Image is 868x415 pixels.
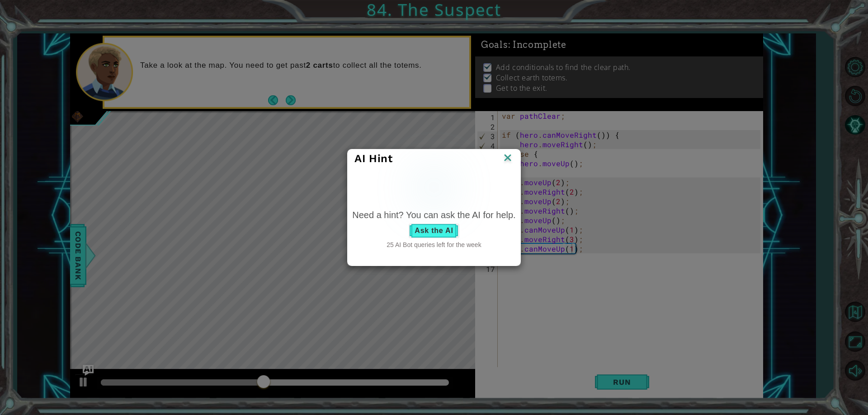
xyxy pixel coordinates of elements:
div: 25 AI Bot queries left for the week [352,240,515,249]
img: AI Hint Animal [417,170,451,204]
img: IconClose.svg [502,152,514,165]
span: AI Hint [354,152,392,165]
div: Need a hint? You can ask the AI for help. [352,209,515,222]
button: Ask the AI [409,224,459,238]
